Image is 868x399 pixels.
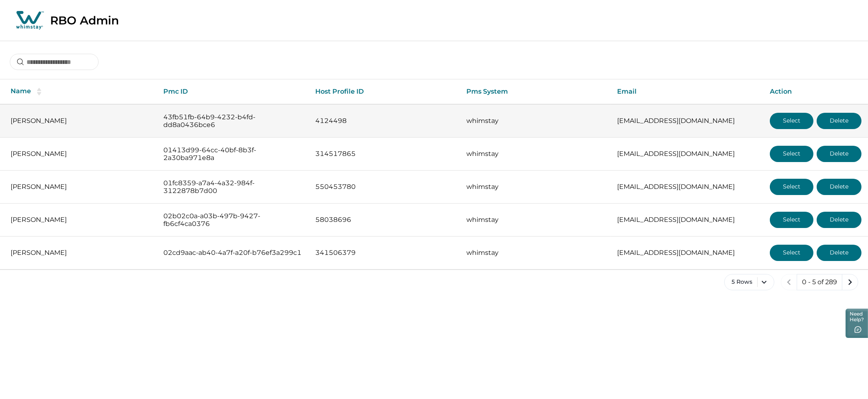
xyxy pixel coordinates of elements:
p: 314517865 [315,150,453,158]
button: Select [770,146,813,162]
button: Select [770,179,813,195]
p: 02cd9aac-ab40-4a7f-a20f-b76ef3a299c1 [163,249,302,257]
p: 550453780 [315,183,453,191]
button: next page [842,274,858,290]
th: Host Profile ID [309,79,460,104]
p: whimstay [466,183,604,191]
p: 4124498 [315,117,453,125]
button: Delete [817,146,861,162]
button: Select [770,245,813,261]
p: [PERSON_NAME] [11,150,150,158]
p: [PERSON_NAME] [11,216,150,224]
p: whimstay [466,150,604,158]
button: Select [770,113,813,129]
p: whimstay [466,249,604,257]
p: whimstay [466,117,604,125]
p: [EMAIL_ADDRESS][DOMAIN_NAME] [617,150,757,158]
p: [PERSON_NAME] [11,249,150,257]
p: 01413d99-64cc-40bf-8b3f-2a30ba971e8a [163,146,302,162]
p: [PERSON_NAME] [11,117,150,125]
p: 0 - 5 of 289 [802,278,837,286]
button: Delete [817,212,861,228]
button: Delete [817,245,861,261]
p: [EMAIL_ADDRESS][DOMAIN_NAME] [617,249,757,257]
th: Pmc ID [157,79,309,104]
p: [EMAIL_ADDRESS][DOMAIN_NAME] [617,183,757,191]
button: 0 - 5 of 289 [797,274,842,290]
th: Action [763,79,868,104]
p: 341506379 [315,249,453,257]
p: [EMAIL_ADDRESS][DOMAIN_NAME] [617,216,757,224]
p: 43fb51fb-64b9-4232-b4fd-dd8a0436bce6 [163,113,302,129]
p: [EMAIL_ADDRESS][DOMAIN_NAME] [617,117,757,125]
p: whimstay [466,216,604,224]
button: 5 Rows [724,274,774,290]
button: Select [770,212,813,228]
button: Delete [817,179,861,195]
button: previous page [781,274,797,290]
p: 58038696 [315,216,453,224]
th: Email [611,79,763,104]
th: Pms System [460,79,610,104]
p: RBO Admin [50,13,119,27]
p: [PERSON_NAME] [11,183,150,191]
button: Delete [817,113,861,129]
button: sorting [31,88,47,96]
p: 02b02c0a-a03b-497b-9427-fb6cf4ca0376 [163,212,302,228]
p: 01fc8359-a7a4-4a32-984f-3122878b7d00 [163,179,302,195]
